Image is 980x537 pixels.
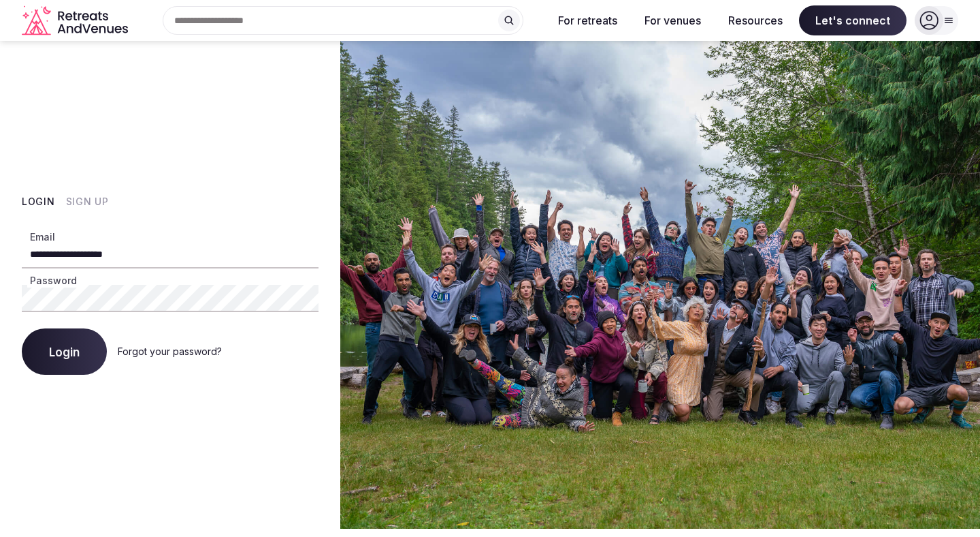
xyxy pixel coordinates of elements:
[717,5,794,35] button: Resources
[547,5,628,35] button: For retreats
[22,5,131,36] a: Visit the homepage
[340,41,980,529] img: My Account Background
[66,195,109,209] button: Sign Up
[22,195,55,209] button: Login
[22,5,131,36] svg: Retreats and Venues company logo
[118,346,222,357] a: Forgot your password?
[22,328,107,375] button: Login
[799,5,906,35] span: Let's connect
[49,345,80,358] span: Login
[634,5,712,35] button: For venues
